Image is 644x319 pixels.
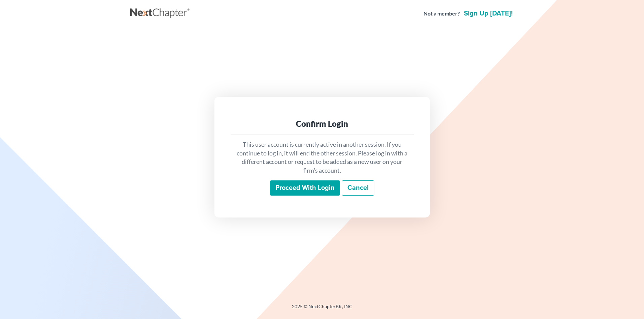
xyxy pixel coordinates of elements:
p: This user account is currently active in another session. If you continue to log in, it will end ... [236,140,408,175]
div: 2025 © NextChapterBK, INC [130,303,514,315]
strong: Not a member? [423,10,460,18]
input: Proceed with login [270,180,340,196]
a: Cancel [342,180,374,196]
a: Sign up [DATE]! [463,10,514,17]
div: Confirm Login [236,118,408,129]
